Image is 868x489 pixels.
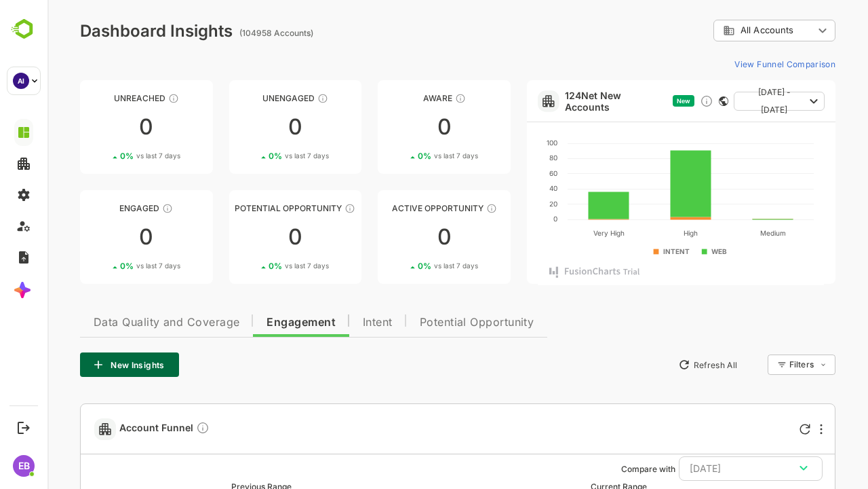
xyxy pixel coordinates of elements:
[752,424,763,435] div: Refresh
[502,153,510,162] text: 80
[270,93,281,104] div: These accounts have not shown enough engagement and need nurturing
[439,203,450,214] div: These accounts have open opportunities which might be at any of the Sales Stages
[237,261,281,271] span: vs last 7 days
[370,261,431,271] div: 0 %
[671,96,681,106] div: This card does not support filter and segments
[33,226,165,248] div: 0
[221,261,281,271] div: 0 %
[330,226,463,248] div: 0
[652,94,666,108] div: Discover new ICP-fit accounts showing engagement — via intent surges, anonymous website visits, L...
[115,203,125,214] div: These accounts are warm, further nurturing would qualify them to MQAs
[33,80,165,174] a: UnreachedThese accounts have not been engaged with for a defined time period00%vs last 7 days
[89,151,133,161] span: vs last 7 days
[372,317,487,328] span: Potential Opportunity
[13,73,29,89] div: AI
[33,116,165,138] div: 0
[7,16,41,42] img: BambooboxLogoMark.f1c84d78b4c51b1a7b5f700c9845e183.svg
[506,215,510,223] text: 0
[149,421,162,437] div: Compare Funnel to any previous dates, and click on any plot in the current funnel to view the det...
[675,24,766,37] div: All Accounts
[33,93,165,103] div: Unreached
[370,151,431,161] div: 0 %
[219,317,288,328] span: Engagement
[686,92,777,111] button: [DATE] - [DATE]
[636,229,650,238] text: High
[33,21,185,41] div: Dashboard Insights
[629,97,643,105] span: New
[499,139,510,147] text: 100
[72,421,162,437] span: Account Funnel
[192,28,270,38] ag: (104958 Accounts)
[693,25,746,35] span: All Accounts
[315,317,345,328] span: Intent
[387,151,431,161] span: vs last 7 days
[546,229,577,238] text: Very High
[697,84,757,119] span: [DATE] - [DATE]
[182,80,315,174] a: UnengagedThese accounts have not shown enough engagement and need nurturing00%vs last 7 days
[330,203,463,213] div: Active Opportunity
[330,116,463,138] div: 0
[73,261,133,271] div: 0 %
[330,80,463,174] a: AwareThese accounts have just entered the buying cycle and need further nurturing00%vs last 7 days
[408,93,418,104] div: These accounts have just entered the buying cycle and need further nurturing
[89,261,133,271] span: vs last 7 days
[742,359,766,369] div: Filters
[574,464,628,474] ag: Compare with
[387,261,431,271] span: vs last 7 days
[330,93,463,103] div: Aware
[330,190,463,284] a: Active OpportunityThese accounts have open opportunities which might be at any of the Sales Stage...
[121,93,132,104] div: These accounts have not been engaged with for a defined time period
[33,203,165,213] div: Engaged
[237,151,281,161] span: vs last 7 days
[182,203,315,213] div: Potential Opportunity
[713,229,738,237] text: Medium
[631,456,775,481] button: [DATE]
[46,317,192,328] span: Data Quality and Coverage
[182,93,315,103] div: Unengaged
[13,455,35,477] div: EB
[182,116,315,138] div: 0
[642,460,764,477] div: [DATE]
[221,151,281,161] div: 0 %
[182,226,315,248] div: 0
[682,53,788,75] button: View Funnel Comparison
[517,90,620,113] a: 124Net New Accounts
[182,190,315,284] a: Potential OpportunityThese accounts are MQAs and can be passed on to Inside Sales00%vs last 7 days
[502,200,510,208] text: 20
[297,203,308,214] div: These accounts are MQAs and can be passed on to Inside Sales
[666,18,788,44] div: All Accounts
[502,169,510,177] text: 60
[33,190,165,284] a: EngagedThese accounts are warm, further nurturing would qualify them to MQAs00%vs last 7 days
[33,352,132,377] button: New Insights
[741,352,788,377] div: Filters
[502,184,510,192] text: 40
[14,418,33,437] button: Logout
[625,354,696,376] button: Refresh All
[73,151,133,161] div: 0 %
[772,424,775,435] div: More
